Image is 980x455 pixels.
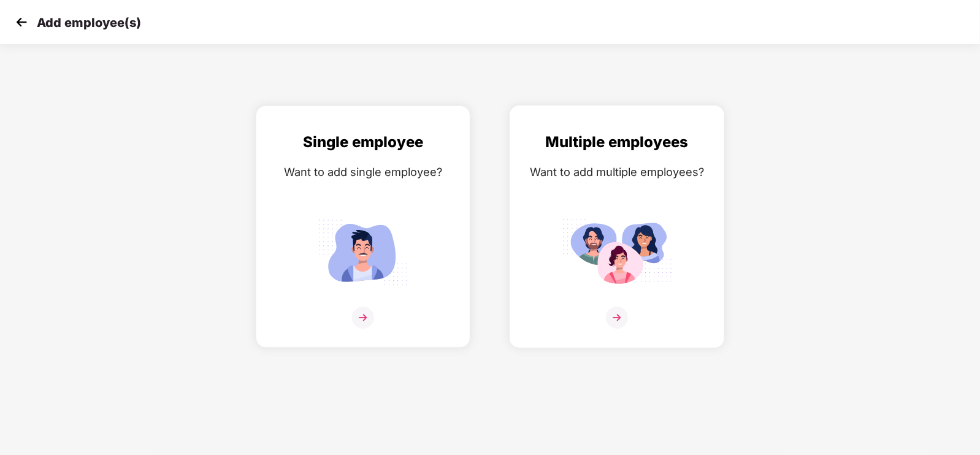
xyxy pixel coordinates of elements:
img: svg+xml;base64,PHN2ZyB4bWxucz0iaHR0cDovL3d3dy53My5vcmcvMjAwMC9zdmciIHdpZHRoPSIzNiIgaGVpZ2h0PSIzNi... [606,307,628,329]
div: Multiple employees [523,131,711,154]
div: Single employee [269,131,457,154]
div: Want to add single employee? [269,163,457,181]
img: svg+xml;base64,PHN2ZyB4bWxucz0iaHR0cDovL3d3dy53My5vcmcvMjAwMC9zdmciIHdpZHRoPSIzMCIgaGVpZ2h0PSIzMC... [12,13,31,31]
img: svg+xml;base64,PHN2ZyB4bWxucz0iaHR0cDovL3d3dy53My5vcmcvMjAwMC9zdmciIGlkPSJNdWx0aXBsZV9lbXBsb3llZS... [562,214,672,291]
div: Want to add multiple employees? [523,163,711,181]
p: Add employee(s) [37,15,141,30]
img: svg+xml;base64,PHN2ZyB4bWxucz0iaHR0cDovL3d3dy53My5vcmcvMjAwMC9zdmciIHdpZHRoPSIzNiIgaGVpZ2h0PSIzNi... [352,307,374,329]
img: svg+xml;base64,PHN2ZyB4bWxucz0iaHR0cDovL3d3dy53My5vcmcvMjAwMC9zdmciIGlkPSJTaW5nbGVfZW1wbG95ZWUiIH... [308,214,418,291]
